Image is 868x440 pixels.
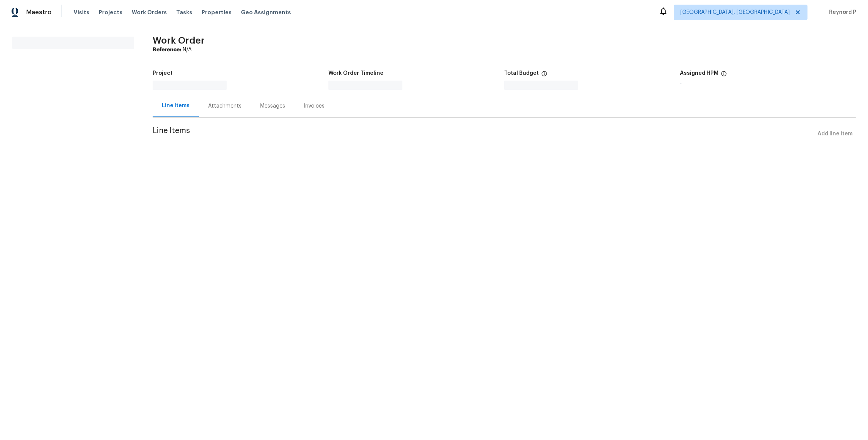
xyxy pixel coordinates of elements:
[153,47,181,52] b: Reference:
[680,71,718,76] h5: Assigned HPM
[132,8,167,16] span: Work Orders
[680,81,856,86] div: -
[208,102,242,110] div: Attachments
[504,71,539,76] h5: Total Budget
[328,71,384,76] h5: Work Order Timeline
[153,36,205,45] span: Work Order
[74,8,89,16] span: Visits
[162,102,190,110] div: Line Items
[153,127,814,141] span: Line Items
[26,8,52,16] span: Maestro
[680,8,790,16] span: [GEOGRAPHIC_DATA], [GEOGRAPHIC_DATA]
[176,10,192,15] span: Tasks
[260,102,285,110] div: Messages
[153,71,173,76] h5: Project
[541,71,547,81] span: The total cost of line items that have been proposed by Opendoor. This sum includes line items th...
[721,71,727,81] span: The hpm assigned to this work order.
[202,8,232,16] span: Properties
[99,8,123,16] span: Projects
[241,8,291,16] span: Geo Assignments
[153,46,856,54] div: N/A
[304,102,325,110] div: Invoices
[826,8,856,16] span: Reynord P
